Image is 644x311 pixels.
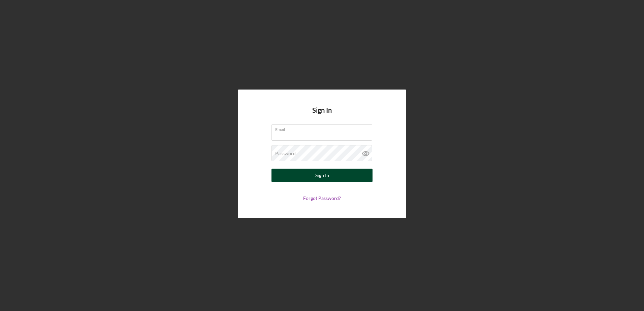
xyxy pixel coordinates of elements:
div: Sign In [315,169,329,182]
label: Email [275,125,372,132]
button: Sign In [271,169,373,182]
a: Forgot Password? [303,195,341,201]
h4: Sign In [312,106,332,124]
label: Password [275,151,296,156]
